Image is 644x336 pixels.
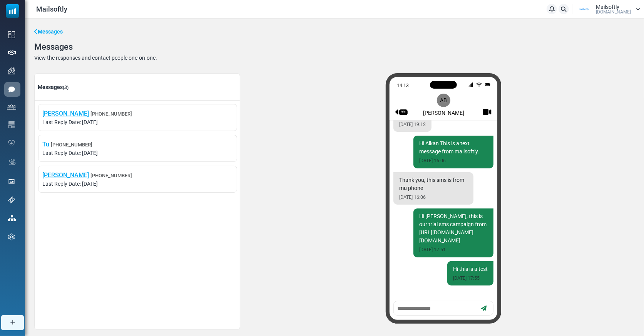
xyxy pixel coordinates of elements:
img: mailsoftly_icon_blue_white.svg [6,4,19,18]
span: [PHONE_NUMBER] [51,142,92,148]
img: email-templates-icon.svg [8,121,15,128]
a: [PERSON_NAME] [42,171,89,179]
small: [DATE] 17:51 [419,246,488,253]
img: sms-icon-active.png [8,86,15,93]
span: [PHONE_NUMBER] [90,111,132,117]
div: 14:13 [397,82,464,87]
small: [DATE] 17:55 [453,275,488,282]
img: User Logo [575,3,594,15]
img: domain-health-icon.svg [8,140,15,146]
span: [DOMAIN_NAME] [596,10,631,14]
div: Hi Alkan This is a text message from mailsoftly. [413,136,493,168]
div: View the responses and contact people one-on-one. [34,55,157,61]
div: Thank you, this sms is from mu phone [393,172,473,205]
img: campaigns-icon.png [8,67,15,74]
span: (3) [63,85,69,90]
span: Mailsoftly [596,4,619,10]
div: Hi this is a test [447,261,493,286]
img: support-icon.svg [8,197,15,203]
small: [DATE] 19:12 [399,121,426,128]
div: Thanks [393,108,432,132]
span: Mailsoftly [36,4,67,14]
span: Last Reply Date: [DATE] [42,180,233,188]
span: Messages [38,84,69,90]
img: landing_pages.svg [8,178,15,185]
small: [DATE] 16:06 [419,157,488,164]
small: [DATE] 16:06 [399,194,468,201]
img: settings-icon.svg [8,234,15,240]
a: Tu [42,141,49,148]
div: Messages [34,42,157,52]
span: Last Reply Date: [DATE] [42,118,233,126]
span: Last Reply Date: [DATE] [42,149,233,157]
div: Hi [PERSON_NAME], this is our trial sms campaign from [URL][DOMAIN_NAME][DOMAIN_NAME] [413,208,493,257]
span: [PHONE_NUMBER] [90,173,132,178]
a: [PERSON_NAME] [42,110,89,117]
img: contacts-icon.svg [7,104,16,110]
a: User Logo Mailsoftly [DOMAIN_NAME] [575,3,640,15]
a: Messages [34,28,63,36]
img: workflow.svg [8,158,17,167]
img: dashboard-icon.svg [8,31,15,38]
